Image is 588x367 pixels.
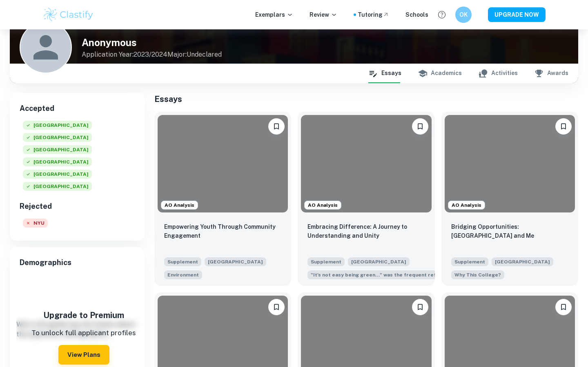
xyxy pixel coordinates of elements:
[368,64,401,83] button: Essays
[405,10,428,19] a: Schools
[435,8,449,22] button: Help and Feedback
[23,145,92,157] div: Accepted: Columbia University
[492,257,553,266] span: [GEOGRAPHIC_DATA]
[58,345,109,365] button: View Plans
[451,270,504,279] span: What is your sense of Duke as a university and a community, and why do you consider it a good mat...
[23,170,92,179] span: [GEOGRAPHIC_DATA]
[23,182,92,191] span: [GEOGRAPHIC_DATA]
[307,270,529,279] span: "It's not easy being green…" was the frequent refrain of Kermit the Frog. How has difference been...
[20,201,135,212] h6: Rejected
[448,201,485,209] span: AO Analysis
[42,7,94,23] img: Clastify logo
[310,10,337,19] p: Review
[451,222,568,240] p: Bridging Opportunities: Duke University and Me
[307,257,345,266] span: Supplement
[441,112,578,286] a: AO AnalysisBookmarkBridging Opportunities: Duke University and MeSupplement[GEOGRAPHIC_DATA]What ...
[20,257,135,268] span: Demographics
[298,112,434,286] a: AO AnalysisBookmarkEmbracing Difference: A Journey to Understanding and UnitySupplement[GEOGRAPHI...
[555,299,572,315] button: Bookmark
[23,170,92,182] div: Accepted: Duke University
[205,257,266,266] span: [GEOGRAPHIC_DATA]
[30,309,138,321] h5: Upgrade to Premium
[268,118,285,135] button: Bookmark
[23,157,92,166] span: [GEOGRAPHIC_DATA]
[348,257,410,266] span: [GEOGRAPHIC_DATA]
[307,222,425,240] p: Embracing Difference: A Journey to Understanding and Unity
[23,133,92,145] div: Accepted: Princeton University
[305,201,341,209] span: AO Analysis
[154,93,578,105] h5: Essays
[255,10,293,19] p: Exemplars
[167,271,199,279] span: Environment
[154,112,291,286] a: AO AnalysisBookmarkEmpowering Youth Through Community EngagementSupplement[GEOGRAPHIC_DATA]There ...
[455,7,472,23] button: OK
[555,118,572,135] button: Bookmark
[30,328,138,338] p: To unlock full applicant profiles
[161,201,198,209] span: AO Analysis
[23,182,92,194] div: Accepted: Dartmouth College
[82,35,222,50] h4: Anonymous
[488,7,546,22] button: UPGRADE NOW
[418,64,462,83] button: Academics
[23,157,92,170] div: Accepted: Northwestern University
[82,50,222,60] p: Application Year: 2023/2024 Major: Undeclared
[451,257,488,266] span: Supplement
[311,271,526,279] span: "It's not easy being green…" was the frequent refrain of [PERSON_NAME] the Frog. H
[23,121,92,133] div: Accepted: Harvard University
[459,10,468,19] h6: OK
[534,64,568,83] button: Awards
[23,121,92,130] span: [GEOGRAPHIC_DATA]
[23,219,48,228] span: NYU
[454,271,501,279] span: Why This College?
[164,257,201,266] span: Supplement
[23,133,92,142] span: [GEOGRAPHIC_DATA]
[412,118,428,135] button: Bookmark
[20,103,135,114] h6: Accepted
[358,10,389,19] a: Tutoring
[164,270,202,279] span: There is a Quaker saying: Let your life speak. Describe the environment in which you were raised ...
[268,299,285,315] button: Bookmark
[164,222,281,240] p: Empowering Youth Through Community Engagement
[412,299,428,315] button: Bookmark
[478,64,518,83] button: Activities
[23,145,92,154] span: [GEOGRAPHIC_DATA]
[23,219,48,231] div: Rejected: New York University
